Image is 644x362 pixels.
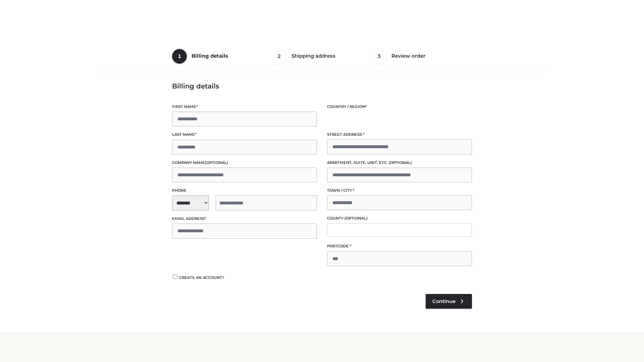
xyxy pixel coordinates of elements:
[389,160,412,165] span: (optional)
[205,160,228,165] span: (optional)
[172,216,317,222] label: Email address
[172,160,317,166] label: Company name
[327,243,472,249] label: Postcode
[344,216,368,221] span: (optional)
[172,82,472,90] h3: Billing details
[327,104,472,110] label: Country / Region
[172,275,178,279] input: Create an account?
[426,294,472,309] a: Continue
[327,187,472,194] label: Town / City
[172,131,317,138] label: Last name
[327,215,472,222] label: County
[327,131,472,138] label: Street address
[327,160,472,166] label: Apartment, suite, unit, etc.
[179,275,224,280] span: Create an account?
[172,187,317,194] label: Phone
[432,298,455,304] span: Continue
[172,104,317,110] label: First name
